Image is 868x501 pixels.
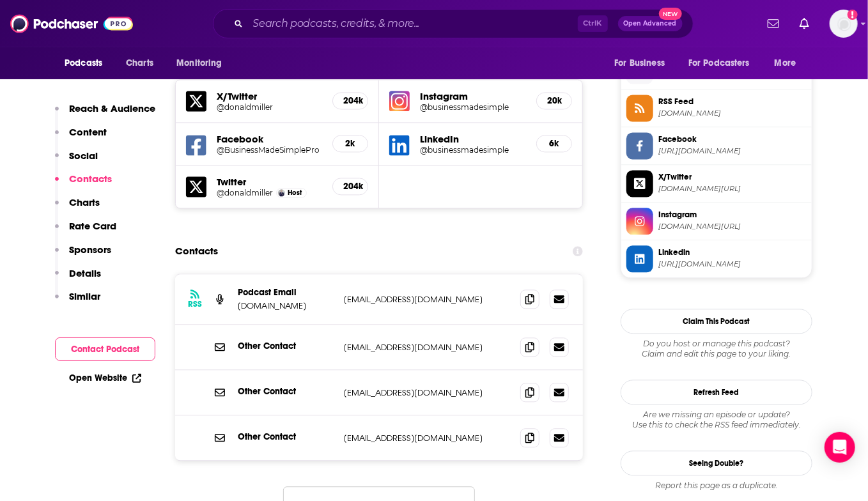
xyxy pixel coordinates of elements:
[55,173,112,196] button: Contacts
[618,16,683,31] button: Open AdvancedNew
[55,290,100,314] button: Similar
[69,196,100,208] p: Charts
[55,243,111,267] button: Sponsors
[830,10,858,38] img: User Profile
[69,126,107,138] p: Content
[69,150,98,162] p: Social
[69,173,112,185] p: Contacts
[65,54,102,72] span: Podcasts
[55,196,100,220] button: Charts
[176,54,222,72] span: Monitoring
[55,126,107,150] button: Content
[248,13,578,34] input: Search podcasts, credits, & more...
[238,300,334,311] p: [DOMAIN_NAME]
[626,95,807,121] a: RSS Feed[DOMAIN_NAME]
[238,386,334,397] p: Other Contact
[238,431,334,442] p: Other Contact
[238,341,334,351] p: Other Contact
[621,481,812,491] div: Report this page as a duplicate.
[278,189,285,196] img: Donald Miller
[658,109,807,118] span: feeds.libsyn.com
[658,259,807,269] span: https://www.linkedin.com/company/businessmadesimple
[69,267,101,279] p: Details
[578,15,608,32] span: Ctrl K
[343,181,357,192] h5: 204k
[680,51,768,75] button: open menu
[420,133,526,145] h5: LinkedIn
[55,267,101,291] button: Details
[658,96,807,107] span: RSS Feed
[626,245,807,272] a: Linkedin[URL][DOMAIN_NAME]
[658,171,807,183] span: X/Twitter
[659,8,682,20] span: New
[69,243,111,256] p: Sponsors
[658,184,807,194] span: twitter.com/donaldmiller
[217,90,322,102] h5: X/Twitter
[10,12,133,36] img: Podchaser - Follow, Share and Rate Podcasts
[188,299,202,309] h3: RSS
[118,51,161,75] a: Charts
[55,220,116,243] button: Rate Card
[621,309,812,334] button: Claim This Podcast
[658,247,807,258] span: Linkedin
[775,54,796,72] span: More
[217,102,322,112] a: @donaldmiller
[621,380,812,405] button: Refresh Feed
[830,10,858,38] span: Logged in as megcassidy
[626,170,807,197] a: X/Twitter[DOMAIN_NAME][URL]
[167,51,238,75] button: open menu
[217,145,322,155] a: @BusinessMadeSimplePro
[621,339,812,359] div: Claim and edit this page to your liking.
[658,209,807,220] span: Instagram
[343,138,357,149] h5: 2k
[69,290,100,302] p: Similar
[825,432,855,463] div: Open Intercom Messenger
[344,387,510,398] p: [EMAIL_ADDRESS][DOMAIN_NAME]
[126,54,153,72] span: Charts
[55,337,155,361] button: Contact Podcast
[213,9,694,38] div: Search podcasts, credits, & more...
[794,13,814,35] a: Show notifications dropdown
[344,294,510,305] p: [EMAIL_ADDRESS][DOMAIN_NAME]
[420,145,526,155] a: @businessmadesimple
[55,150,98,173] button: Social
[69,373,141,383] a: Open Website
[56,51,119,75] button: open menu
[766,51,812,75] button: open menu
[658,146,807,156] span: https://www.facebook.com/BusinessMadeSimplePro
[420,102,526,112] a: @businessmadesimple
[217,188,273,197] a: @donaldmiller
[848,10,858,20] svg: Add a profile image
[547,95,561,106] h5: 20k
[624,20,677,27] span: Open Advanced
[343,95,357,106] h5: 204k
[688,54,750,72] span: For Podcasters
[621,339,812,349] span: Do you host or manage this podcast?
[658,134,807,145] span: Facebook
[547,138,561,149] h5: 6k
[69,220,116,232] p: Rate Card
[621,451,812,475] a: Seeing Double?
[69,102,155,114] p: Reach & Audience
[626,132,807,159] a: Facebook[URL][DOMAIN_NAME]
[658,222,807,231] span: instagram.com/businessmadesimple
[626,208,807,235] a: Instagram[DOMAIN_NAME][URL]
[420,90,526,102] h5: Instagram
[830,10,858,38] button: Show profile menu
[288,189,302,197] span: Host
[55,102,155,126] button: Reach & Audience
[763,13,784,35] a: Show notifications dropdown
[175,239,218,263] h2: Contacts
[217,133,322,145] h5: Facebook
[344,342,510,353] p: [EMAIL_ADDRESS][DOMAIN_NAME]
[389,91,410,111] img: iconImage
[605,51,681,75] button: open menu
[238,287,334,298] p: Podcast Email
